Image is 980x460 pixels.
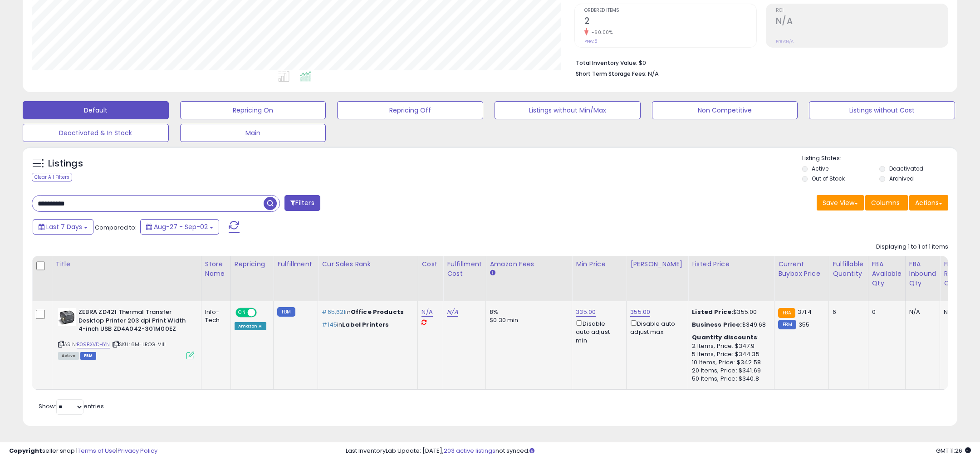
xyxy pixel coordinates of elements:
div: N/A [909,308,933,316]
button: Main [180,124,326,142]
label: Deactivated [889,165,923,172]
div: Disable auto adjust min [576,318,619,345]
a: 355.00 [630,308,650,317]
div: : [692,333,767,342]
small: FBA [778,308,795,318]
div: Store Name [205,259,227,279]
button: Filters [284,195,320,211]
div: 2 Items, Price: $347.9 [692,342,767,350]
small: -60.00% [588,29,613,36]
div: $349.68 [692,321,767,329]
small: Amazon Fees. [490,269,495,277]
h2: N/A [776,16,948,28]
span: Aug-27 - Sep-02 [154,222,208,231]
div: 6 [833,308,861,316]
button: Default [23,101,169,119]
div: seller snap | | [9,447,157,455]
small: FBM [778,320,796,329]
b: Listed Price: [692,308,733,316]
a: N/A [447,308,458,317]
button: Non Competitive [652,101,798,119]
span: Office Products [351,308,404,316]
div: Amazon AI [235,322,266,330]
div: 0 [872,308,898,316]
a: N/A [421,308,432,317]
span: Last 7 Days [46,222,82,231]
small: FBM [277,307,295,317]
div: [PERSON_NAME] [630,259,684,269]
div: 20 Items, Price: $341.69 [692,367,767,375]
span: 355 [799,320,809,329]
img: 31Utaw+3VzL._SL40_.jpg [58,308,76,326]
span: All listings currently available for purchase on Amazon [58,352,79,360]
p: in [322,308,411,316]
div: Fulfillable Quantity [833,259,864,279]
span: N/A [648,69,659,78]
div: Listed Price [692,259,770,269]
label: Active [812,165,828,172]
div: 10 Items, Price: $342.58 [692,358,767,367]
span: Label Printers [342,320,389,329]
div: $355.00 [692,308,767,316]
span: Ordered Items [584,8,756,13]
span: ROI [776,8,948,13]
b: Quantity discounts [692,333,757,342]
h5: Listings [48,157,83,170]
div: 50 Items, Price: $340.8 [692,375,767,383]
b: Short Term Storage Fees: [576,70,647,78]
div: Cur Sales Rank [322,259,414,269]
div: FBA Available Qty [872,259,902,288]
div: Disable auto adjust max [630,318,681,336]
strong: Copyright [9,446,42,455]
span: Compared to: [95,223,137,232]
label: Out of Stock [812,175,845,182]
div: Amazon Fees [490,259,568,269]
div: Repricing [235,259,269,269]
span: 371.4 [798,308,812,316]
h2: 2 [584,16,756,28]
button: Actions [909,195,948,210]
button: Columns [865,195,908,210]
span: Show: entries [39,402,104,411]
button: Last 7 Days [33,219,93,235]
b: ZEBRA ZD421 Thermal Transfer Desktop Printer 203 dpi Print Width 4-inch USB ZD4A042-301M00EZ [78,308,189,336]
span: #65,621 [322,308,345,316]
button: Deactivated & In Stock [23,124,169,142]
span: | SKU: 6M-LROG-VI1I [112,341,166,348]
small: Prev: N/A [776,39,794,44]
span: ON [236,309,248,317]
button: Repricing On [180,101,326,119]
div: Title [56,259,197,269]
div: Cost [421,259,439,269]
div: Displaying 1 to 1 of 1 items [876,243,948,251]
div: 8% [490,308,565,316]
div: Min Price [576,259,622,269]
a: Terms of Use [78,446,116,455]
a: 335.00 [576,308,596,317]
span: 2025-09-11 11:26 GMT [936,446,971,455]
button: Listings without Min/Max [495,101,641,119]
div: 5 Items, Price: $344.35 [692,350,767,358]
b: Business Price: [692,320,742,329]
div: Info-Tech [205,308,224,324]
div: FBA Reserved Qty [944,259,974,288]
div: N/A [944,308,971,316]
a: B09BXVDHYN [77,341,110,348]
b: Total Inventory Value: [576,59,637,67]
div: FBA inbound Qty [909,259,936,288]
button: Repricing Off [337,101,483,119]
p: Listing States: [802,154,958,163]
span: #145 [322,320,337,329]
a: 203 active listings [444,446,495,455]
p: in [322,321,411,329]
li: $0 [576,57,941,68]
button: Listings without Cost [809,101,955,119]
span: OFF [255,309,269,317]
div: Fulfillment [277,259,314,269]
button: Save View [817,195,864,210]
div: Current Buybox Price [778,259,825,279]
div: $0.30 min [490,316,565,324]
span: Columns [871,198,900,207]
div: ASIN: [58,308,194,358]
span: FBM [80,352,97,360]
